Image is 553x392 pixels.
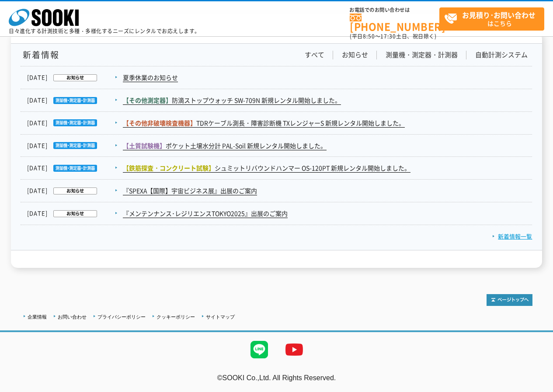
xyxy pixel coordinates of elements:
[492,232,532,240] a: 新着情報一覧
[444,8,544,30] span: はこちら
[48,119,97,126] img: 測量機・測定器・計測器
[27,163,122,173] dt: [DATE]
[342,50,368,59] a: お知らせ
[277,332,312,367] img: YouTube
[27,209,122,218] dt: [DATE]
[48,97,97,104] img: 測量機・測定器・計測器
[27,186,122,195] dt: [DATE]
[242,332,277,367] img: LINE
[157,314,195,319] a: クッキーポリシー
[123,141,166,150] span: 【土質試験機】
[519,383,553,391] a: テストMail
[350,14,439,31] a: [PHONE_NUMBER]
[58,314,87,319] a: お問い合わせ
[386,50,458,59] a: 測量機・測定器・計測器
[123,209,288,218] a: 『メンテンナンス･レジリエンスTOKYO2025』出展のご案内
[350,32,436,40] span: (平日 ～ 土日、祝日除く)
[28,314,47,319] a: 企業情報
[48,165,97,172] img: 測量機・測定器・計測器
[21,50,59,59] h1: 新着情報
[462,10,536,20] strong: お見積り･お問い合わせ
[123,163,215,172] span: 【鉄筋探査・コンクリート試験】
[48,74,97,81] img: お知らせ
[123,73,178,82] a: 夏季休業のお知らせ
[48,187,97,194] img: お知らせ
[380,32,396,40] span: 17:30
[206,314,235,319] a: サイトマップ
[27,73,122,82] dt: [DATE]
[27,96,122,105] dt: [DATE]
[350,7,439,13] span: お電話でのお問い合わせは
[97,314,146,319] a: プライバシーポリシー
[305,50,324,59] a: すべて
[439,7,544,31] a: お見積り･お問い合わせはこちら
[48,142,97,149] img: 測量機・測定器・計測器
[123,96,341,105] a: 【その他測定器】防滴ストップウォッチ SW-709N 新規レンタル開始しました。
[475,50,528,59] a: 自動計測システム
[123,186,257,195] a: 『SPEXA【国際】宇宙ビジネス展』出展のご案内
[123,163,410,173] a: 【鉄筋探査・コンクリート試験】シュミットリバウンドハンマー OS-120PT 新規レンタル開始しました。
[123,141,327,150] a: 【土質試験機】ポケット土壌水分計 PAL-Soil 新規レンタル開始しました。
[48,210,97,217] img: お知らせ
[123,118,405,128] a: 【その他非破壊検査機器】TDRケーブル測長・障害診断機 TXレンジャーS 新規レンタル開始しました。
[487,294,532,306] img: トップページへ
[27,118,122,128] dt: [DATE]
[27,141,122,150] dt: [DATE]
[363,32,375,40] span: 8:50
[123,118,196,127] span: 【その他非破壊検査機器】
[123,96,172,104] span: 【その他測定器】
[9,28,200,34] p: 日々進化する計測技術と多種・多様化するニーズにレンタルでお応えします。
